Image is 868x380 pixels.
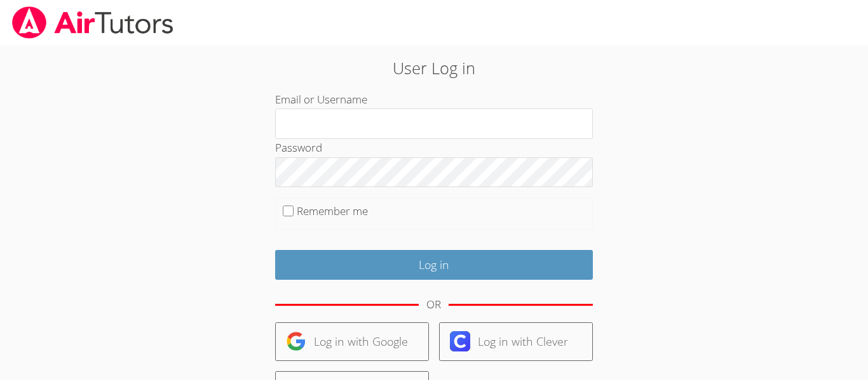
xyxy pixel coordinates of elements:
label: Remember me [297,204,368,218]
label: Password [275,140,322,155]
label: Email or Username [275,92,367,107]
input: Log in [275,250,593,280]
h2: User Log in [200,56,668,80]
img: google-logo-50288ca7cdecda66e5e0955fdab243c47b7ad437acaf1139b6f446037453330a.svg [286,331,306,351]
div: OR [426,296,441,314]
a: Log in with Clever [439,322,593,361]
img: airtutors_banner-c4298cdbf04f3fff15de1276eac7730deb9818008684d7c2e4769d2f7ddbe033.png [11,6,175,39]
a: Log in with Google [275,322,429,361]
img: clever-logo-6eab21bc6e7a338710f1a6ff85c0baf02591cd810cc4098c63d3a4b26e2feb20.svg [450,331,470,351]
